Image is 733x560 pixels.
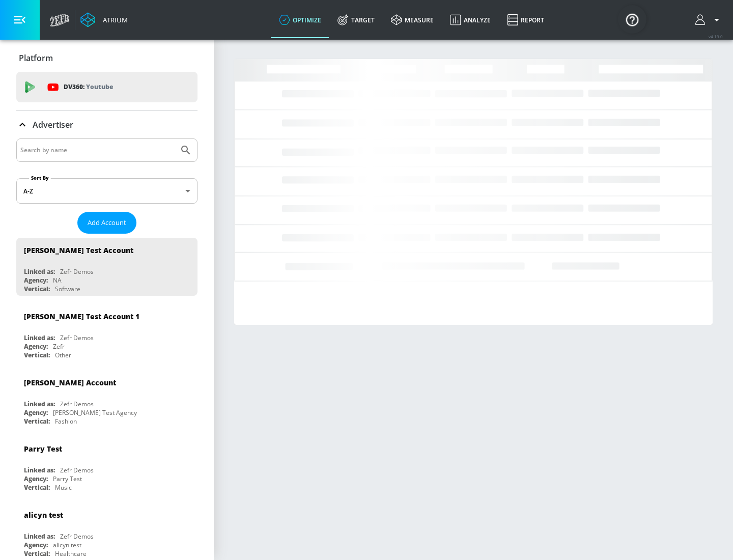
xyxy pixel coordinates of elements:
[80,12,128,27] a: Atrium
[19,52,53,64] p: Platform
[271,2,329,38] a: optimize
[60,466,94,474] div: Zefr Demos
[24,466,55,474] div: Linked as:
[24,408,48,417] div: Agency:
[55,483,72,492] div: Music
[16,72,198,102] div: DV360: Youtube
[53,541,81,549] div: alicyn test
[24,400,55,408] div: Linked as:
[24,474,48,483] div: Agency:
[55,351,71,359] div: Other
[24,276,48,285] div: Agency:
[499,2,552,38] a: Report
[383,2,442,38] a: measure
[20,144,175,157] input: Search by name
[60,267,94,276] div: Zefr Demos
[16,44,198,72] div: Platform
[24,285,50,293] div: Vertical:
[29,175,51,181] label: Sort By
[24,510,63,520] div: alicyn test
[16,370,198,428] div: [PERSON_NAME] AccountLinked as:Zefr DemosAgency:[PERSON_NAME] Test AgencyVertical:Fashion
[64,81,113,93] p: DV360:
[16,238,198,296] div: [PERSON_NAME] Test AccountLinked as:Zefr DemosAgency:NAVertical:Software
[60,333,94,342] div: Zefr Demos
[16,436,198,494] div: Parry TestLinked as:Zefr DemosAgency:Parry TestVertical:Music
[88,217,126,229] span: Add Account
[329,2,383,38] a: Target
[618,5,646,34] button: Open Resource Center
[55,285,80,293] div: Software
[442,2,499,38] a: Analyze
[16,110,198,139] div: Advertiser
[24,351,50,359] div: Vertical:
[53,474,82,483] div: Parry Test
[24,541,48,549] div: Agency:
[77,212,136,234] button: Add Account
[86,81,113,92] p: Youtube
[99,15,128,24] div: Atrium
[55,417,77,426] div: Fashion
[53,276,62,285] div: NA
[24,378,116,387] div: [PERSON_NAME] Account
[24,312,139,321] div: [PERSON_NAME] Test Account 1
[16,178,198,204] div: A-Z
[24,417,50,426] div: Vertical:
[24,245,133,255] div: [PERSON_NAME] Test Account
[53,342,65,351] div: Zefr
[24,444,62,454] div: Parry Test
[24,342,48,351] div: Agency:
[24,549,50,558] div: Vertical:
[60,532,94,541] div: Zefr Demos
[709,34,723,39] span: v 4.19.0
[24,483,50,492] div: Vertical:
[24,333,55,342] div: Linked as:
[55,549,87,558] div: Healthcare
[16,304,198,362] div: [PERSON_NAME] Test Account 1Linked as:Zefr DemosAgency:ZefrVertical:Other
[33,119,73,130] p: Advertiser
[24,532,55,541] div: Linked as:
[60,400,94,408] div: Zefr Demos
[53,408,137,417] div: [PERSON_NAME] Test Agency
[24,267,55,276] div: Linked as:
